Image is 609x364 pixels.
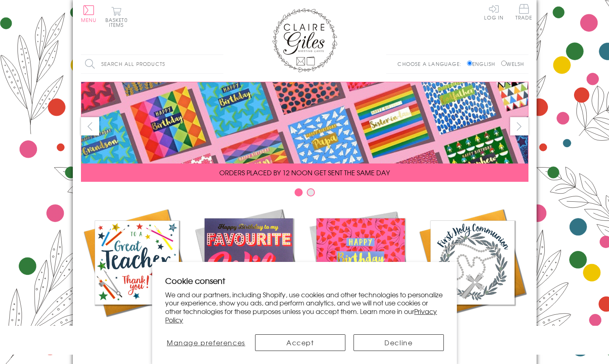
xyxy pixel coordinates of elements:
a: Log In [484,4,504,20]
input: Search [215,55,223,73]
span: ORDERS PLACED BY 12 NOON GET SENT THE SAME DAY [219,168,390,177]
span: Academic [116,325,158,334]
button: Carousel Page 1 (Current Slide) [295,188,303,196]
span: Manage preferences [167,338,245,347]
p: We and our partners, including Shopify, use cookies and other technologies to personalize your ex... [165,290,444,324]
button: next [510,117,528,135]
span: Trade [515,4,533,20]
button: Manage preferences [165,334,247,351]
h2: Cookie consent [165,275,444,286]
button: Menu [81,5,97,22]
a: Birthdays [305,207,417,334]
input: English [467,61,472,66]
div: Carousel Pagination [81,188,528,201]
a: Academic [81,207,193,334]
a: Privacy Policy [165,306,437,325]
label: English [467,60,499,68]
label: Welsh [501,60,524,68]
img: Claire Giles Greetings Cards [272,8,337,72]
input: Search all products [81,55,223,73]
a: Trade [515,4,533,22]
span: 0 items [109,16,128,28]
a: Communion and Confirmation [417,207,528,344]
input: Welsh [501,61,506,66]
button: Decline [354,334,444,351]
button: Basket0 items [105,7,128,27]
button: Carousel Page 2 [307,188,315,196]
a: New Releases [193,207,305,334]
button: prev [81,117,99,135]
span: Communion and Confirmation [438,325,507,344]
p: Choose a language: [397,60,465,68]
span: Menu [81,16,97,24]
button: Accept [255,334,345,351]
